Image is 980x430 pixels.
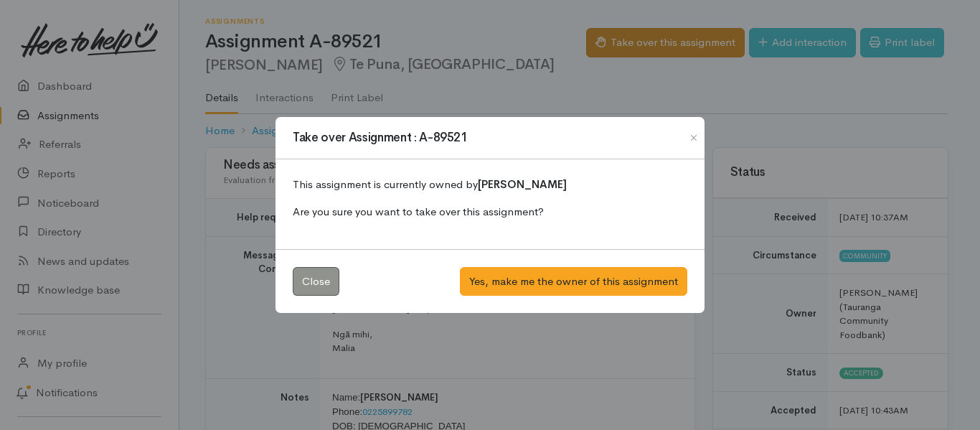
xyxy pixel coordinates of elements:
[478,177,567,191] b: [PERSON_NAME]
[293,267,339,296] button: Close
[460,267,687,296] button: Yes, make me the owner of this assignment
[293,204,687,220] p: Are you sure you want to take over this assignment?
[682,129,705,146] button: Close
[293,177,687,193] p: This assignment is currently owned by
[293,128,468,147] h1: Take over Assignment : A-89521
